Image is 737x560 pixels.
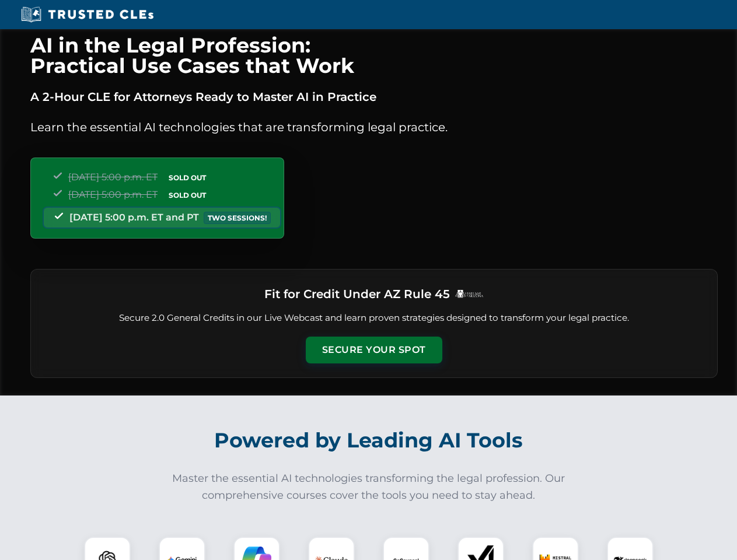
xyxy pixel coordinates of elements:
[30,118,718,136] p: Learn the essential AI technologies that are transforming legal practice.
[18,6,157,23] img: Trusted CLEs
[30,87,718,106] p: A 2-Hour CLE for Attorneys Ready to Master AI in Practice
[45,311,703,325] p: Secure 2.0 General Credits in our Live Webcast and learn proven strategies designed to transform ...
[165,171,210,184] span: SOLD OUT
[46,420,692,461] h2: Powered by Leading AI Tools
[264,283,450,304] h3: Fit for Credit Under AZ Rule 45
[306,337,442,363] button: Secure Your Spot
[165,470,573,504] p: Master the essential AI technologies transforming the legal profession. Our comprehensive courses...
[30,35,718,76] h1: AI in the Legal Profession: Practical Use Cases that Work
[165,189,210,201] span: SOLD OUT
[68,171,158,183] span: [DATE] 5:00 p.m. ET
[455,289,484,298] img: Logo
[68,189,158,200] span: [DATE] 5:00 p.m. ET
